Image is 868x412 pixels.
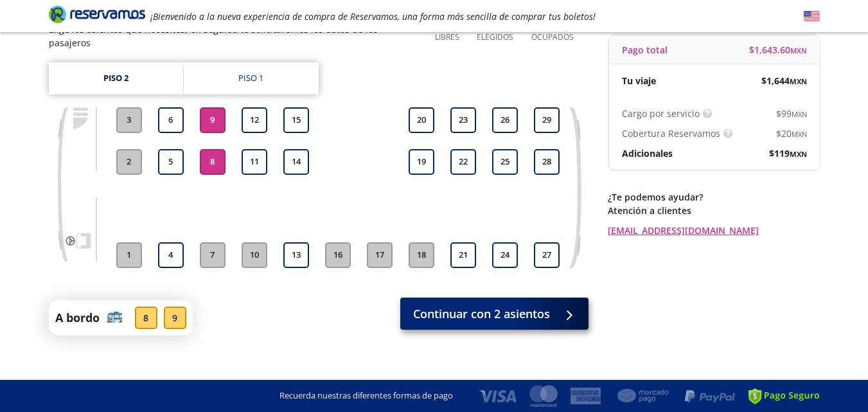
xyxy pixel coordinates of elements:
small: MXN [790,149,807,159]
span: $ 1,643.60 [749,43,807,57]
small: MXN [790,76,807,86]
small: MXN [790,46,807,55]
a: Piso 2 [49,62,183,94]
button: 21 [450,242,476,268]
button: 14 [283,149,309,175]
span: Continuar con 2 asientos [413,305,550,323]
span: $ 1,644 [761,74,807,87]
button: 26 [492,107,518,133]
a: [EMAIL_ADDRESS][DOMAIN_NAME] [608,224,820,237]
button: 2 [116,149,142,175]
button: 3 [116,107,142,133]
button: 27 [534,242,560,268]
div: 8 [135,307,157,329]
p: Elige los asientos que necesites, en seguida te solicitaremos los datos de los pasajeros [49,22,417,49]
button: 20 [409,107,434,133]
p: Cargo por servicio [622,107,700,120]
p: A bordo [55,309,100,327]
p: ¿Te podemos ayudar? [608,190,820,204]
a: Brand Logo [49,4,145,28]
i: Brand Logo [49,4,145,24]
button: 16 [325,242,351,268]
button: 4 [158,242,184,268]
button: 9 [200,107,226,133]
button: 5 [158,149,184,175]
button: 11 [242,149,267,175]
button: Continuar con 2 asientos [400,298,589,330]
button: 29 [534,107,560,133]
button: 13 [283,242,309,268]
em: ¡Bienvenido a la nueva experiencia de compra de Reservamos, una forma más sencilla de comprar tus... [150,10,596,22]
p: Cobertura Reservamos [622,127,720,140]
div: Piso 1 [238,72,263,85]
button: 22 [450,149,476,175]
button: 19 [409,149,434,175]
span: $ 119 [769,147,807,160]
button: 25 [492,149,518,175]
span: $ 99 [776,107,807,120]
button: 7 [200,242,226,268]
button: 15 [283,107,309,133]
div: 9 [164,307,186,329]
p: Atención a clientes [608,204,820,217]
p: Tu viaje [622,74,656,87]
button: 8 [200,149,226,175]
small: MXN [792,109,807,119]
small: MXN [792,129,807,139]
span: $ 20 [776,127,807,140]
button: 24 [492,242,518,268]
button: 12 [242,107,267,133]
button: 17 [367,242,393,268]
button: 23 [450,107,476,133]
button: 10 [242,242,267,268]
p: Pago total [622,43,668,57]
button: English [804,8,820,24]
a: Piso 1 [184,62,319,94]
button: 18 [409,242,434,268]
p: Recuerda nuestras diferentes formas de pago [279,390,453,402]
p: Adicionales [622,147,673,160]
button: 6 [158,107,184,133]
button: 1 [116,242,142,268]
button: 28 [534,149,560,175]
